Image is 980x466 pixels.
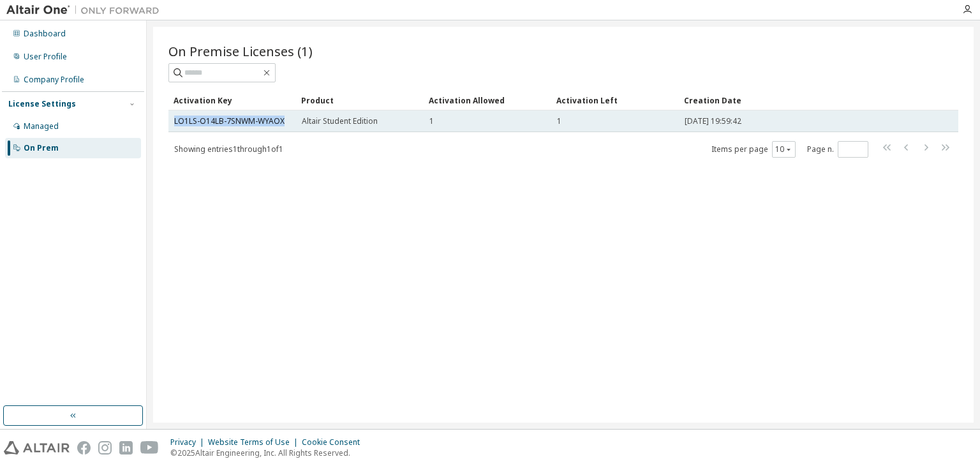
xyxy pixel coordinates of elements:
img: facebook.svg [77,441,91,455]
div: Website Terms of Use [208,437,302,447]
div: Activation Key [174,90,291,110]
div: Company Profile [24,75,84,85]
div: Dashboard [24,29,66,39]
div: On Prem [24,143,59,153]
div: User Profile [24,52,67,62]
p: © 2025 Altair Engineering, Inc. All Rights Reserved. [170,447,367,458]
img: altair_logo.svg [4,441,70,455]
span: On Premise Licenses (1) [168,42,313,60]
button: 10 [775,144,792,154]
img: instagram.svg [98,441,112,455]
a: LO1LS-O14LB-7SNWM-WYAOX [174,116,285,126]
span: Items per page [711,141,796,158]
span: Page n. [807,141,868,158]
div: Privacy [170,437,208,447]
span: 1 [429,116,434,126]
div: Creation Date [684,90,902,110]
span: Showing entries 1 through 1 of 1 [174,144,283,154]
img: linkedin.svg [119,441,133,455]
div: License Settings [8,99,76,109]
div: Cookie Consent [302,437,367,447]
span: 1 [557,116,561,126]
div: Managed [24,121,59,132]
span: [DATE] 19:59:42 [685,116,741,126]
span: Altair Student Edition [302,116,378,126]
img: youtube.svg [140,441,159,455]
div: Activation Left [556,90,674,110]
img: Altair One [6,4,166,17]
div: Product [301,90,419,110]
div: Activation Allowed [429,90,546,110]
